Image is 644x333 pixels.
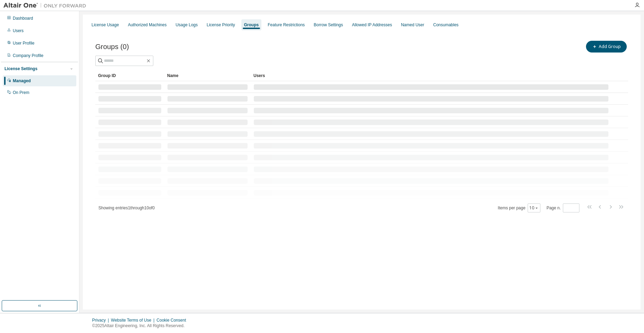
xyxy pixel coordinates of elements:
[13,90,29,95] div: On Prem
[13,53,44,58] div: Company Profile
[401,22,424,28] div: Named User
[128,22,166,28] div: Authorized Machines
[498,203,540,212] span: Items per page
[253,70,609,81] div: Users
[13,16,33,21] div: Dashboard
[529,205,539,211] button: 10
[207,22,235,28] div: License Priority
[244,22,259,28] div: Groups
[13,78,31,84] div: Managed
[95,43,129,51] span: Groups (0)
[586,41,627,53] button: Add Group
[98,206,155,210] span: Showing entries 1 through 10 of 0
[92,317,111,323] div: Privacy
[175,22,198,28] div: Usage Logs
[433,22,459,28] div: Consumables
[13,40,35,46] div: User Profile
[3,2,90,9] img: Altair One
[156,317,190,323] div: Cookie Consent
[4,66,37,72] div: License Settings
[92,22,119,28] div: License Usage
[111,317,156,323] div: Website Terms of Use
[167,70,248,81] div: Name
[352,22,392,28] div: Allowed IP Addresses
[268,22,305,28] div: Feature Restrictions
[547,203,579,212] span: Page n.
[92,323,190,329] p: © 2025 Altair Engineering, Inc. All Rights Reserved.
[314,22,343,28] div: Borrow Settings
[13,28,23,34] div: Users
[98,70,162,81] div: Group ID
